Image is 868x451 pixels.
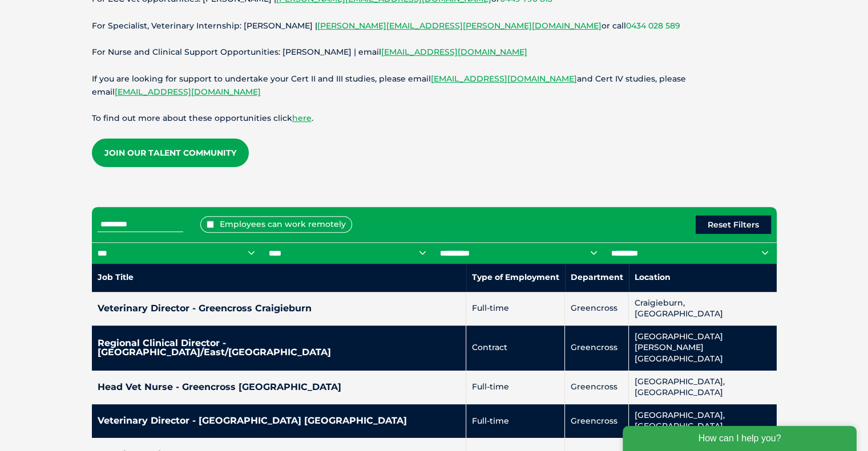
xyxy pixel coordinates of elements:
[98,339,461,357] h4: Regional Clinical Director - [GEOGRAPHIC_DATA]/East/[GEOGRAPHIC_DATA]
[98,304,461,313] h4: Veterinary Director - Greencross Craigieburn
[431,74,577,84] a: [EMAIL_ADDRESS][DOMAIN_NAME]
[629,371,777,404] td: [GEOGRAPHIC_DATA], [GEOGRAPHIC_DATA]
[472,272,559,282] nobr: Type of Employment
[629,326,777,371] td: [GEOGRAPHIC_DATA][PERSON_NAME][GEOGRAPHIC_DATA]
[200,216,352,233] label: Employees can work remotely
[98,383,461,392] h4: Head Vet Nurse - Greencross [GEOGRAPHIC_DATA]
[92,112,777,125] p: To find out more about these opportunities click .
[317,21,601,31] a: [PERSON_NAME][EMAIL_ADDRESS][PERSON_NAME][DOMAIN_NAME]
[565,404,629,438] td: Greencross
[466,371,565,404] td: Full-time
[696,216,771,234] button: Reset Filters
[98,416,461,425] h4: Veterinary Director - [GEOGRAPHIC_DATA] [GEOGRAPHIC_DATA]
[92,19,777,32] p: For Specialist, Veterinary Internship: [PERSON_NAME] | or call
[98,272,134,282] nobr: Job Title
[466,292,565,326] td: Full-time
[571,272,623,282] nobr: Department
[92,72,777,99] p: If you are looking for support to undertake your Cert II and III studies, please email and Cert I...
[292,113,312,123] a: here
[115,87,261,97] a: [EMAIL_ADDRESS][DOMAIN_NAME]
[381,47,527,57] a: [EMAIL_ADDRESS][DOMAIN_NAME]
[466,404,565,438] td: Full-time
[207,221,214,228] input: Employees can work remotely
[92,46,777,59] p: For Nurse and Clinical Support Opportunities: [PERSON_NAME] | email
[626,21,680,31] a: 0434 028 589
[466,326,565,371] td: Contract
[565,371,629,404] td: Greencross
[7,7,241,32] div: How can I help you?
[629,404,777,438] td: [GEOGRAPHIC_DATA], [GEOGRAPHIC_DATA]
[565,292,629,326] td: Greencross
[629,292,777,326] td: Craigieburn, [GEOGRAPHIC_DATA]
[565,326,629,371] td: Greencross
[92,139,249,167] a: Join our Talent Community
[635,272,671,282] nobr: Location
